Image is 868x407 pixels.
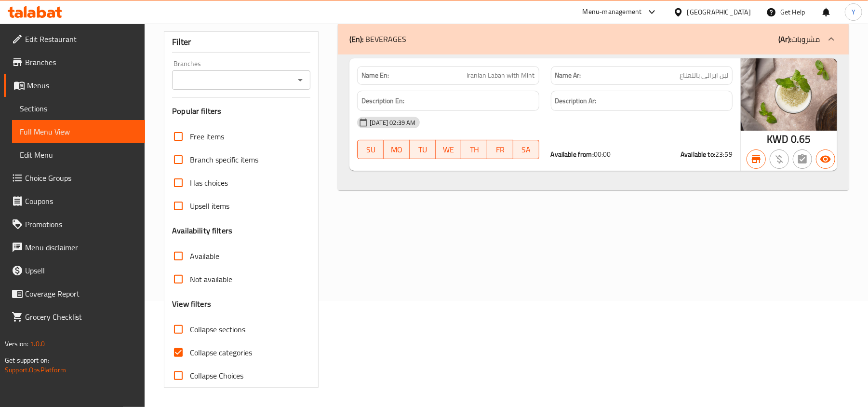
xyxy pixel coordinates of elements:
[681,148,715,161] strong: Available to:
[513,140,539,159] button: SA
[361,95,404,107] strong: Description En:
[5,354,49,366] span: Get support on:
[583,6,642,18] div: Menu-management
[172,298,211,310] h3: View filters
[294,73,307,87] button: Open
[30,338,45,350] span: 1.0.0
[791,130,811,149] span: 0.65
[687,7,751,17] div: [GEOGRAPHIC_DATA]
[349,32,363,46] b: (En):
[25,242,137,253] span: Menu disclaimer
[190,131,224,142] span: Free items
[555,95,597,107] strong: Description Ar:
[20,103,137,114] span: Sections
[190,250,219,262] span: Available
[5,364,66,376] a: Support.OpsPlatform
[338,24,849,54] div: (En): BEVERAGES(Ar):مشروبات
[25,56,137,68] span: Branches
[5,338,28,350] span: Version:
[361,143,380,157] span: SU
[172,225,232,236] h3: Availability filters
[361,70,389,81] strong: Name En:
[4,305,145,328] a: Grocery Checklist
[555,70,581,81] strong: Name Ar:
[4,166,145,190] a: Choice Groups
[4,259,145,282] a: Upsell
[366,118,419,127] span: [DATE] 02:39 AM
[467,70,535,81] span: Iranian Laban with Mint
[491,143,509,157] span: FR
[190,347,252,358] span: Collapse categories
[410,140,436,159] button: TU
[741,58,837,131] img: blob_637608219537816889
[793,149,812,169] button: Not has choices
[770,149,789,169] button: Purchased item
[12,120,145,143] a: Full Menu View
[680,70,728,81] span: لبن ايرانى بالنعناع
[25,195,137,207] span: Coupons
[551,148,594,161] strong: Available from:
[12,143,145,166] a: Edit Menu
[20,126,137,137] span: Full Menu View
[172,32,310,53] div: Filter
[852,7,855,17] span: Y
[778,33,820,45] p: مشروبات
[172,106,310,117] h3: Popular filters
[190,154,258,165] span: Branch specific items
[12,97,145,120] a: Sections
[190,177,228,189] span: Has choices
[4,282,145,305] a: Coverage Report
[25,311,137,323] span: Grocery Checklist
[25,33,137,45] span: Edit Restaurant
[517,143,535,157] span: SA
[25,288,137,299] span: Coverage Report
[4,190,145,213] a: Coupons
[190,324,245,335] span: Collapse sections
[4,27,145,51] a: Edit Restaurant
[387,143,406,157] span: MO
[778,32,791,46] b: (Ar):
[465,143,483,157] span: TH
[4,236,145,259] a: Menu disclaimer
[461,140,487,159] button: TH
[338,54,849,190] div: (En): BEVERAGES(Ar):مشروبات
[767,130,788,149] span: KWD
[25,265,137,276] span: Upsell
[4,51,145,74] a: Branches
[25,172,137,184] span: Choice Groups
[25,218,137,230] span: Promotions
[440,143,458,157] span: WE
[190,370,243,381] span: Collapse Choices
[4,74,145,97] a: Menus
[349,33,406,45] p: BEVERAGES
[816,149,835,169] button: Available
[414,143,432,157] span: TU
[594,148,611,161] span: 00:00
[20,149,137,161] span: Edit Menu
[4,213,145,236] a: Promotions
[357,140,384,159] button: SU
[436,140,462,159] button: WE
[190,200,229,212] span: Upsell items
[487,140,513,159] button: FR
[384,140,410,159] button: MO
[27,80,137,91] span: Menus
[715,148,733,161] span: 23:59
[190,273,232,285] span: Not available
